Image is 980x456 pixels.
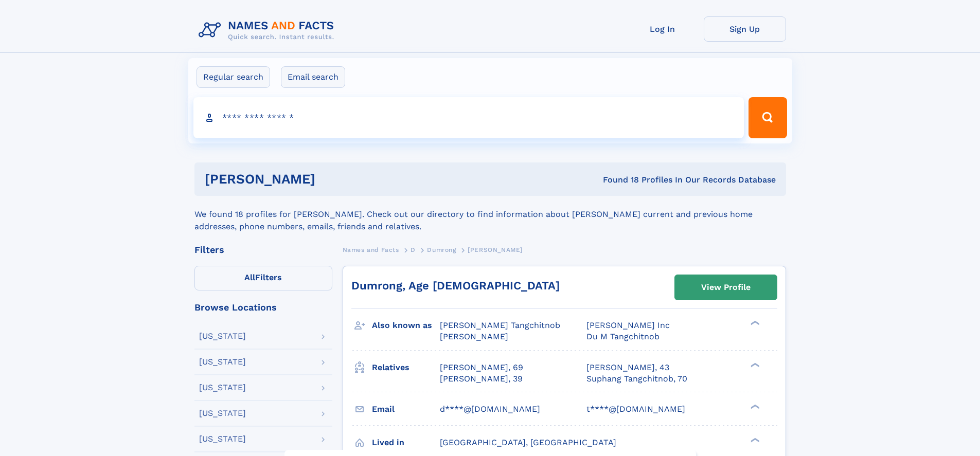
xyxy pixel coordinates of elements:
[586,362,669,373] a: [PERSON_NAME], 43
[440,437,616,447] span: [GEOGRAPHIC_DATA], [GEOGRAPHIC_DATA]
[194,245,332,254] div: Filters
[351,279,560,292] a: Dumrong, Age [DEMOGRAPHIC_DATA]
[586,320,670,330] span: [PERSON_NAME] Inc
[197,66,270,88] label: Regular search
[372,434,440,451] h3: Lived in
[748,436,760,443] div: ❯
[468,246,523,253] span: [PERSON_NAME]
[372,317,440,334] h3: Also known as
[749,97,787,138] button: Search Button
[205,173,459,186] h1: [PERSON_NAME]
[199,435,246,443] div: [US_STATE]
[199,409,246,417] div: [US_STATE]
[440,373,523,385] a: [PERSON_NAME], 39
[194,266,332,290] label: Filters
[427,246,456,253] span: Dumrong
[621,16,704,42] a: Log In
[427,243,456,256] a: Dumrong
[748,361,760,368] div: ❯
[459,174,776,186] div: Found 18 Profiles In Our Records Database
[748,320,760,326] div: ❯
[586,373,687,385] a: Suphang Tangchitnob, 70
[194,303,332,312] div: Browse Locations
[372,359,440,376] h3: Relatives
[440,362,523,373] a: [PERSON_NAME], 69
[244,272,255,282] span: All
[281,66,345,88] label: Email search
[411,246,416,253] span: D
[194,196,786,233] div: We found 18 profiles for [PERSON_NAME]. Check out our directory to find information about [PERSON...
[704,16,786,42] a: Sign Up
[199,384,246,392] div: [US_STATE]
[193,97,744,138] input: search input
[411,243,416,256] a: D
[701,276,751,299] div: View Profile
[372,400,440,418] h3: Email
[675,275,777,300] a: View Profile
[586,332,660,341] span: Du M Tangchitnob
[440,332,508,341] span: [PERSON_NAME]
[343,243,399,256] a: Names and Facts
[199,332,246,340] div: [US_STATE]
[748,403,760,410] div: ❯
[440,320,560,330] span: [PERSON_NAME] Tangchitnob
[199,358,246,366] div: [US_STATE]
[194,16,343,44] img: Logo Names and Facts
